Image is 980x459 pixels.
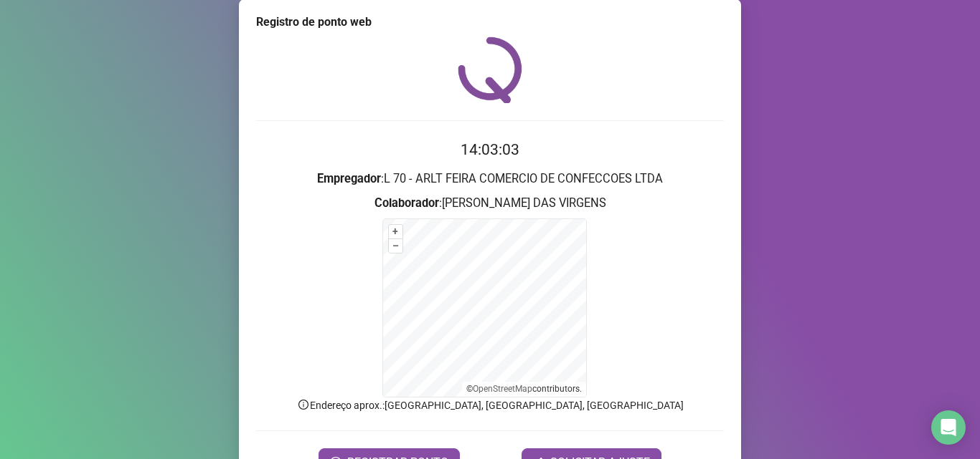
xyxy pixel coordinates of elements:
button: + [389,225,402,238]
div: Open Intercom Messenger [931,410,966,445]
span: info-circle [297,398,310,411]
time: 14:03:03 [461,141,519,158]
strong: Empregador [317,172,381,185]
a: OpenStreetMap [473,384,532,394]
button: – [389,239,402,253]
p: Endereço aprox. : [GEOGRAPHIC_DATA], [GEOGRAPHIC_DATA], [GEOGRAPHIC_DATA] [256,397,724,413]
li: © contributors. [466,384,582,394]
h3: : L 70 - ARLT FEIRA COMERCIO DE CONFECCOES LTDA [256,170,724,188]
img: QRPoint [458,37,522,103]
h3: : [PERSON_NAME] DAS VIRGENS [256,194,724,213]
strong: Colaborador [374,196,439,210]
div: Registro de ponto web [256,14,724,31]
